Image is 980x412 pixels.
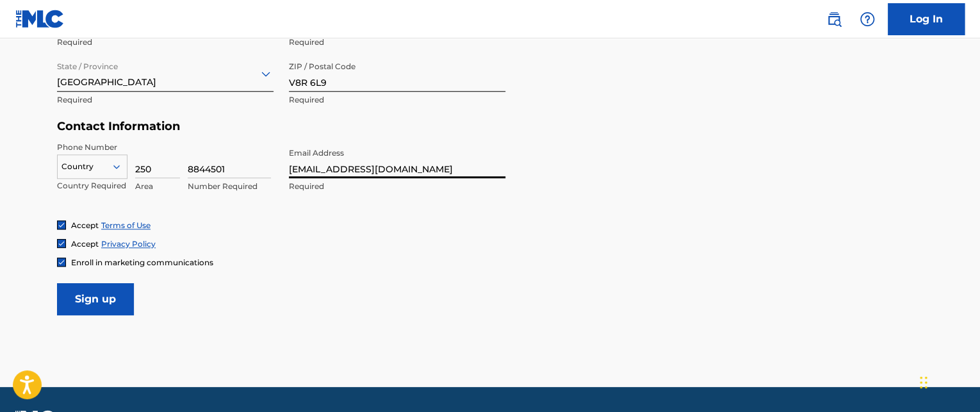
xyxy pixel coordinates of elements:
p: Required [289,94,505,106]
img: MLC Logo [15,10,65,28]
p: Required [57,37,274,48]
img: checkbox [58,221,65,229]
p: Required [289,37,505,48]
p: Area [135,181,180,192]
img: checkbox [58,258,65,266]
a: Log In [888,3,965,35]
img: checkbox [58,240,65,247]
span: Accept [71,239,99,249]
p: Required [289,181,505,192]
input: Sign up [57,283,134,315]
h5: Contact Information [57,119,505,134]
div: [GEOGRAPHIC_DATA] [57,58,274,89]
iframe: Chat Widget [916,350,980,412]
span: Enroll in marketing communications [71,258,213,267]
span: Accept [71,220,99,230]
div: Help [854,6,880,32]
img: help [860,12,875,27]
a: Privacy Policy [101,239,156,249]
a: Terms of Use [101,220,151,230]
div: Drag [920,363,927,402]
p: Number Required [188,181,271,192]
p: Country Required [57,180,127,192]
a: Public Search [821,6,847,32]
img: search [826,12,842,27]
label: State / Province [57,53,118,72]
p: Required [57,94,274,106]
